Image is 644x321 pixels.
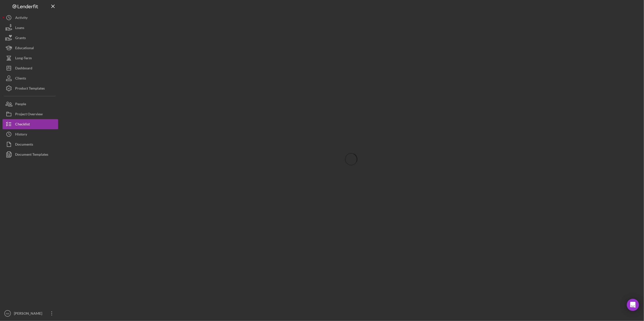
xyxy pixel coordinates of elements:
div: Document Templates [15,149,48,161]
button: Grants [3,33,58,43]
div: Documents [15,139,33,151]
button: Loans [3,23,58,33]
button: History [3,129,58,139]
button: Dashboard [3,63,58,73]
div: People [15,99,26,110]
div: History [15,129,27,141]
div: Checklist [15,119,30,130]
button: Documents [3,139,58,149]
button: Long-Term [3,53,58,63]
div: Open Intercom Messenger [627,299,639,311]
button: People [3,99,58,109]
div: Activity [15,13,28,24]
text: NN [6,312,9,315]
div: [PERSON_NAME] [13,308,45,320]
button: Activity [3,13,58,23]
div: Project Overview [15,109,43,120]
button: Clients [3,73,58,83]
button: Document Templates [3,149,58,159]
div: Grants [15,33,26,44]
div: Product Templates [15,83,45,95]
div: Long-Term [15,53,32,64]
button: NN[PERSON_NAME] [3,308,58,318]
div: Educational [15,43,34,54]
button: Educational [3,43,58,53]
div: Clients [15,73,26,85]
button: Checklist [3,119,58,129]
button: Project Overview [3,109,58,119]
div: Dashboard [15,63,32,74]
div: Loans [15,23,24,34]
button: Product Templates [3,83,58,93]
